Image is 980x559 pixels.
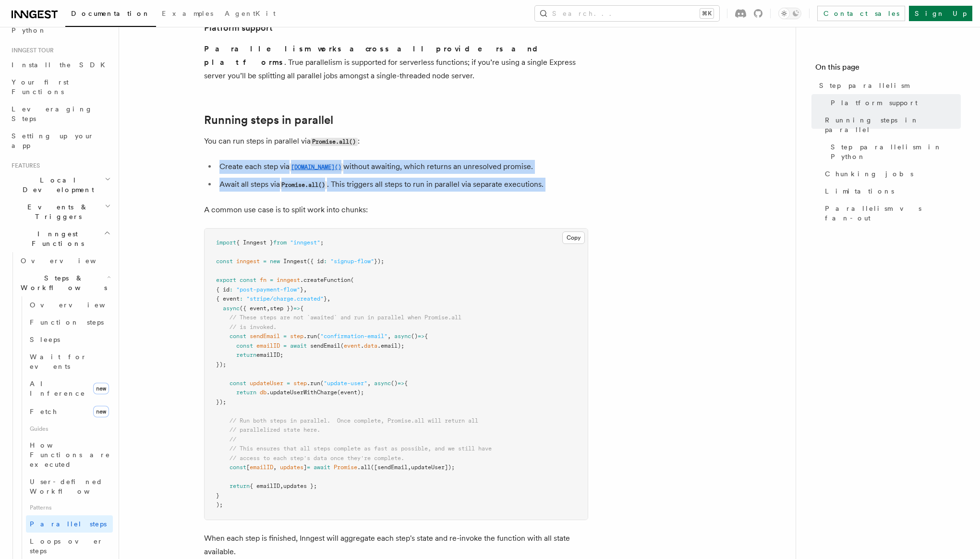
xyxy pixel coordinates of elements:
span: .updateUserWithCharge [266,389,337,396]
span: Step parallelism [819,81,909,90]
span: => [293,305,300,312]
a: Examples [156,3,219,26]
a: Overview [17,252,113,269]
span: Limitations [825,186,894,196]
span: }); [216,361,226,368]
span: // These steps are not `awaited` and run in parallel when Promise.all [230,314,461,321]
span: ] [303,464,307,471]
span: Local Development [8,175,105,194]
span: Python [12,26,47,34]
span: Overview [30,301,129,309]
span: ({ id [307,258,324,265]
a: User-defined Workflows [26,473,113,500]
a: Fetchnew [26,402,113,421]
span: ); [216,501,223,508]
code: Promise.all() [280,181,327,189]
span: async [394,333,411,340]
span: , [303,286,307,293]
a: AI Inferencenew [26,375,113,402]
span: { id [216,286,230,293]
button: Search...⌘K [535,6,719,21]
span: , [327,295,330,302]
span: { [424,333,428,340]
span: updateUser [250,380,283,387]
span: , [367,380,371,387]
li: Await all steps via . This triggers all steps to run in parallel via separate executions. [217,178,588,192]
p: You can run steps in parallel via : [204,134,588,148]
span: } [324,295,327,302]
span: emailID [256,342,280,349]
span: Sleeps [30,336,60,343]
a: Platform support [204,21,273,35]
span: const [230,464,246,471]
span: () [391,380,398,387]
p: . True parallelism is supported for serverless functions; if you’re using a single Express server... [204,42,588,83]
a: Sign Up [909,6,972,21]
span: : [324,258,327,265]
button: Steps & Workflows [17,269,113,296]
span: Documentation [71,10,150,17]
span: sendEmail [250,333,280,340]
span: Step parallelism in Python [831,142,961,161]
a: Documentation [65,3,156,27]
span: , [387,333,391,340]
span: { event [216,295,240,302]
span: const [230,380,246,387]
a: Install the SDK [8,56,113,73]
span: , [408,464,411,471]
span: Inngest [283,258,307,265]
span: export [216,277,236,283]
span: "signup-flow" [330,258,374,265]
span: return [230,483,250,489]
span: : [230,286,233,293]
span: new [270,258,280,265]
span: step [290,333,303,340]
span: } [216,492,219,499]
span: User-defined Workflows [30,478,116,495]
span: Guides [26,421,113,437]
span: return [236,389,256,396]
span: Fetch [30,408,58,415]
span: updates }; [283,483,317,489]
a: Overview [26,296,113,314]
span: updates [280,464,303,471]
span: async [223,305,240,312]
span: Examples [162,10,213,17]
span: inngest [236,258,260,265]
span: Chunking jobs [825,169,913,179]
span: Function steps [30,318,104,326]
span: Inngest Functions [8,229,104,248]
span: Your first Functions [12,78,69,96]
span: await [290,342,307,349]
span: Parallelism vs fan-out [825,204,961,223]
span: sendEmail [310,342,340,349]
a: Function steps [26,314,113,331]
code: Promise.all() [311,138,358,146]
span: ( [351,277,354,283]
span: Setting up your app [12,132,94,149]
span: step [293,380,307,387]
span: const [216,258,233,265]
span: return [236,352,256,358]
span: const [236,342,253,349]
span: // [230,436,236,443]
span: ({ event [240,305,266,312]
span: (event); [337,389,364,396]
span: }); [216,399,226,405]
span: updateUser]); [411,464,455,471]
span: AI Inference [30,380,85,397]
span: ( [317,333,320,340]
span: ( [320,380,324,387]
span: emailID; [256,352,283,358]
a: Sleeps [26,331,113,348]
a: Limitations [821,182,961,200]
span: .run [307,380,320,387]
span: Install the SDK [12,61,111,69]
span: . [361,342,364,349]
span: Promise [334,464,357,471]
span: Overview [21,257,120,265]
span: = [263,258,266,265]
span: ( [340,342,344,349]
span: { Inngest } [236,239,273,246]
span: import [216,239,236,246]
